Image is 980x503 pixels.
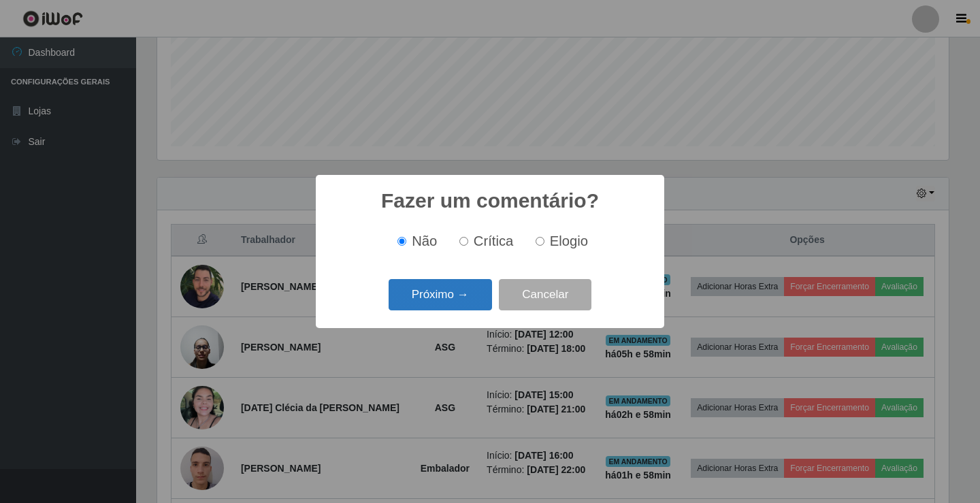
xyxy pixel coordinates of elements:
input: Crítica [459,237,468,246]
input: Não [397,237,406,246]
button: Cancelar [499,279,591,311]
span: Crítica [474,233,514,248]
input: Elogio [536,237,544,246]
span: Elogio [550,233,588,248]
h2: Fazer um comentário? [381,189,599,213]
span: Não [412,233,437,248]
button: Próximo → [389,279,492,311]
